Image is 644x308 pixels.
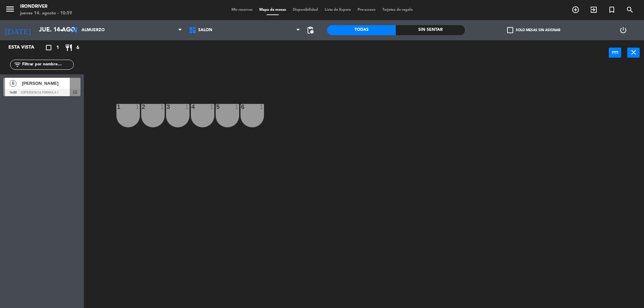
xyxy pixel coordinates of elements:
div: jueves 14. agosto - 10:59 [20,10,72,17]
i: crop_square [45,44,53,52]
div: Esta vista [3,44,48,52]
div: Todas [327,25,396,35]
i: close [630,48,638,56]
div: 1 [136,104,140,110]
i: power_settings_new [619,26,627,34]
div: 1 [160,104,164,110]
i: search [626,6,634,14]
button: menu [5,4,15,16]
span: 6 [10,80,16,87]
div: Irondriver [20,3,72,10]
label: Solo mesas sin asignar [507,27,560,33]
span: 6 [76,44,79,52]
span: [PERSON_NAME] [22,80,70,87]
span: check_box_outline_blank [507,27,513,33]
div: 1 [210,104,214,110]
div: 1 [260,104,264,110]
span: Mis reservas [228,8,256,12]
i: restaurant [65,44,73,52]
i: filter_list [13,61,21,69]
span: 1 [56,44,59,52]
button: close [627,48,640,58]
span: pending_actions [306,26,314,34]
span: SALON [198,28,212,33]
i: turned_in_not [608,6,616,14]
span: Disponibilidad [289,8,321,12]
i: exit_to_app [590,6,598,14]
i: power_input [611,48,619,56]
div: 1 [185,104,189,110]
div: 5 [216,104,217,110]
span: Pre-acceso [354,8,379,12]
span: Tarjetas de regalo [379,8,416,12]
div: Sin sentar [396,25,465,35]
div: 1 [235,104,239,110]
span: Almuerzo [82,28,105,33]
i: add_circle_outline [572,6,580,14]
div: 1 [117,104,117,110]
span: Mapa de mesas [256,8,289,12]
i: menu [5,4,15,14]
div: 6 [241,104,241,110]
i: arrow_drop_down [57,26,65,34]
span: Lista de Espera [321,8,354,12]
button: power_input [609,48,621,58]
input: Filtrar por nombre... [21,61,73,68]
